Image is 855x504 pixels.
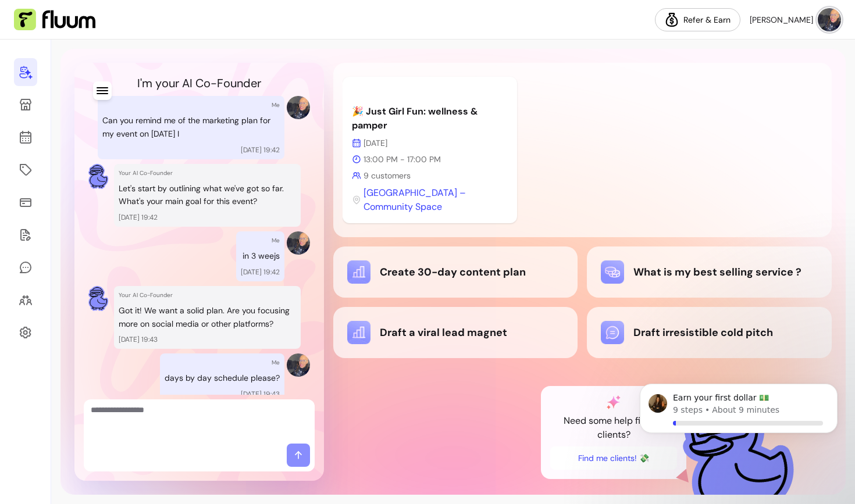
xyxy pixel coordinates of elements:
[137,75,140,91] div: I
[352,153,508,165] p: 13:00 PM - 17:00 PM
[14,319,37,346] a: Settings
[601,260,818,284] div: What is my best selling service ?
[142,75,152,91] div: m
[287,96,310,119] img: Provider image
[223,75,230,91] div: o
[14,286,37,314] a: Clients
[352,137,508,149] p: [DATE]
[352,105,508,133] p: 🎉 Just Girl Fun: wellness & pamper
[251,75,257,91] div: e
[119,169,296,177] p: Your AI Co-Founder
[14,188,37,216] a: Sales
[119,291,296,299] p: Your AI Co-Founder
[190,75,193,91] div: I
[241,267,280,277] p: [DATE] 19:42
[601,321,624,344] img: Draft irresistible cold pitch
[165,371,280,385] p: days by day schedule please?
[364,186,508,214] span: [GEOGRAPHIC_DATA] – Community Space
[347,321,564,344] div: Draft a viral lead magnet
[217,75,223,91] div: F
[347,260,564,284] div: Create 30-day content plan
[257,75,261,91] div: r
[750,8,841,31] button: avatar[PERSON_NAME]
[601,260,624,284] img: What is my best selling service ?
[91,404,308,439] textarea: Ask me anything...
[230,75,237,91] div: u
[14,221,37,249] a: Forms
[119,335,296,344] p: [DATE] 19:43
[622,370,855,498] iframe: Intercom notifications message
[347,260,370,284] img: Create 30-day content plan
[750,14,813,26] span: [PERSON_NAME]
[241,389,280,399] p: [DATE] 19:43
[347,321,370,344] img: Draft a viral lead magnet
[14,123,37,151] a: Calendar
[88,164,108,189] img: AI Co-Founder avatar
[88,286,108,311] img: AI Co-Founder avatar
[818,8,841,31] img: avatar
[14,253,37,281] a: My Messages
[14,9,95,31] img: Fluum Logo
[119,182,296,209] p: Let's start by outlining what we've got so far. What's your main goal for this event?
[211,75,217,91] div: -
[162,75,169,91] div: o
[550,414,677,442] p: Need some help finding clients?
[272,101,280,109] p: Me
[137,75,261,91] h2: I'm your AI Co-Founder
[243,249,280,263] p: in 3 weejs
[140,75,142,91] div: '
[601,321,818,344] div: Draft irresistible cold pitch
[14,58,37,86] a: Home
[607,395,621,409] img: AI Co-Founder gradient star
[182,75,190,91] div: A
[352,170,508,181] p: 9 customers
[272,358,280,367] p: Me
[243,75,251,91] div: d
[237,75,243,91] div: n
[195,75,204,91] div: C
[287,353,310,377] img: Provider image
[14,91,37,119] a: Storefront
[550,446,677,470] button: Find me clients! 💸
[272,236,280,245] p: Me
[14,156,37,184] a: Offerings
[241,145,280,155] p: [DATE] 19:42
[287,231,310,255] img: Provider image
[119,213,296,222] p: [DATE] 19:42
[169,75,175,91] div: u
[655,8,740,31] a: Refer & Earn
[175,75,179,91] div: r
[102,114,280,141] p: Can you remind me of the marketing plan for my event on [DATE] I
[155,75,162,91] div: y
[204,75,211,91] div: o
[119,304,296,331] p: Got it! We want a solid plan. Are you focusing more on social media or other platforms?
